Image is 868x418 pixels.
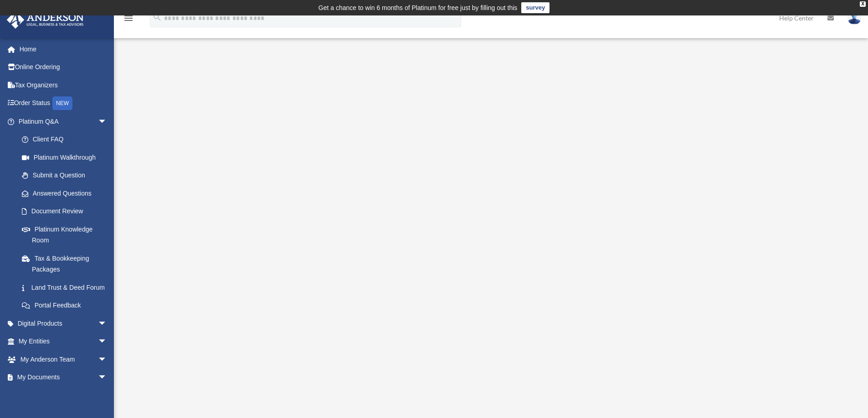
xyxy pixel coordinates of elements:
[123,16,134,24] a: menu
[123,13,134,24] i: menu
[6,386,121,404] a: Online Learningarrow_drop_down
[98,112,116,131] span: arrow_drop_down
[13,249,121,278] a: Tax & Bookkeeping Packages
[13,166,121,185] a: Submit a Question
[152,12,162,22] i: search
[13,184,121,202] a: Answered Questions
[13,131,121,149] a: Client FAQ
[521,2,550,13] a: survey
[13,220,121,249] a: Platinum Knowledge Room
[98,314,116,333] span: arrow_drop_down
[318,2,518,13] div: Get a chance to win 6 months of Platinum for free just by filling out this
[6,350,121,368] a: My Anderson Teamarrow_drop_down
[98,368,116,387] span: arrow_drop_down
[4,11,87,29] img: Anderson Advisors Platinum Portal
[244,77,736,350] iframe: <span data-mce-type="bookmark" style="display: inline-block; width: 0px; overflow: hidden; line-h...
[98,386,116,405] span: arrow_drop_down
[13,297,121,315] a: Portal Feedback
[860,1,866,7] div: close
[6,40,121,58] a: Home
[6,314,121,332] a: Digital Productsarrow_drop_down
[98,332,116,351] span: arrow_drop_down
[847,11,861,25] img: User Pic
[13,278,121,297] a: Land Trust & Deed Forum
[98,350,116,369] span: arrow_drop_down
[13,202,121,221] a: Document Review
[6,94,121,113] a: Order StatusNEW
[6,368,121,387] a: My Documentsarrow_drop_down
[13,148,116,166] a: Platinum Walkthrough
[6,112,121,131] a: Platinum Q&Aarrow_drop_down
[6,332,121,351] a: My Entitiesarrow_drop_down
[52,96,72,110] div: NEW
[6,58,121,76] a: Online Ordering
[6,76,121,94] a: Tax Organizers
